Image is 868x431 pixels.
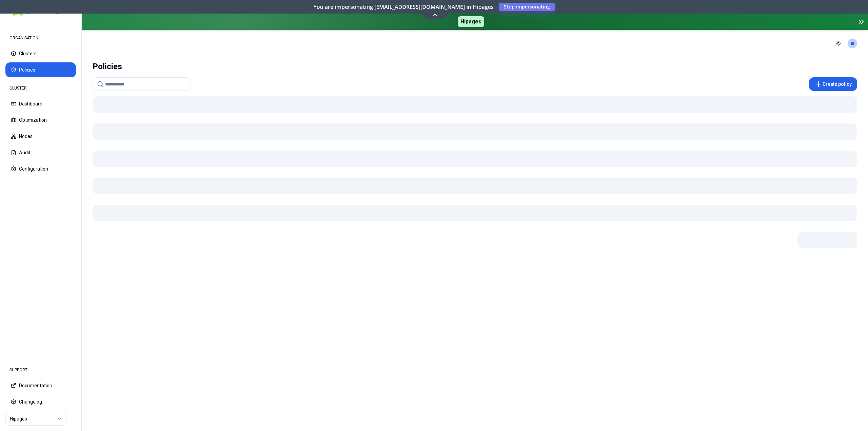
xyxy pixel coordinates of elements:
button: Create policy [809,77,857,91]
button: Documentation [5,378,76,393]
button: Configuration [5,161,76,176]
button: Dashboard [5,96,76,111]
div: CLUSTER [5,81,76,95]
button: Nodes [5,129,76,144]
button: Policies [5,62,76,77]
button: Clusters [5,46,76,61]
button: Audit [5,145,76,160]
button: Changelog [5,394,76,409]
span: Hipages [458,16,484,27]
div: ORGANISATION [5,31,76,45]
div: SUPPORT [5,363,76,377]
div: Policies [93,60,122,73]
button: Optimization [5,113,76,128]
